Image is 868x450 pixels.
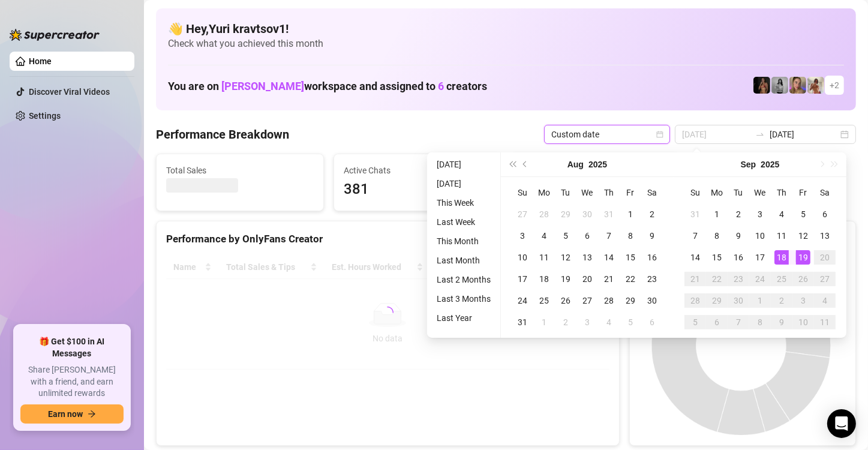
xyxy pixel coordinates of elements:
[796,293,810,308] div: 3
[623,315,638,329] div: 5
[684,290,706,311] td: 2025-09-28
[20,364,124,400] span: Share [PERSON_NAME] with a friend, and earn unlimited rewards
[731,272,746,286] div: 23
[598,225,620,247] td: 2025-08-07
[818,207,832,221] div: 6
[688,229,702,243] div: 7
[792,225,814,247] td: 2025-09-12
[710,293,724,308] div: 29
[761,152,779,176] button: Choose a year
[706,182,728,203] th: Mo
[771,290,792,311] td: 2025-10-02
[728,203,749,225] td: 2025-09-02
[728,182,749,203] th: Tu
[792,268,814,290] td: 2025-09-26
[792,203,814,225] td: 2025-09-05
[749,182,771,203] th: We
[576,247,598,268] td: 2025-08-13
[774,272,789,286] div: 25
[792,182,814,203] th: Fr
[623,207,638,221] div: 1
[641,182,663,203] th: Sa
[432,292,495,306] li: Last 3 Months
[512,225,533,247] td: 2025-08-03
[620,268,641,290] td: 2025-08-22
[515,293,530,308] div: 24
[710,229,724,243] div: 8
[382,307,394,319] span: loading
[515,229,530,243] div: 3
[588,152,607,176] button: Choose a year
[537,293,551,308] div: 25
[731,293,746,308] div: 30
[814,247,836,268] td: 2025-09-20
[432,311,495,325] li: Last Year
[558,272,573,286] div: 19
[558,250,573,265] div: 12
[706,203,728,225] td: 2025-09-01
[684,182,706,203] th: Su
[602,272,616,286] div: 21
[792,247,814,268] td: 2025-09-19
[506,152,519,176] button: Last year (Control + left)
[512,182,533,203] th: Su
[789,77,806,94] img: Cherry
[555,182,576,203] th: Tu
[512,290,533,311] td: 2025-08-24
[753,293,767,308] div: 1
[10,29,100,41] img: logo-BBDzfeDw.svg
[432,234,495,248] li: This Month
[168,80,487,93] h1: You are on workspace and assigned to creators
[344,164,491,177] span: Active Chats
[558,229,573,243] div: 5
[598,182,620,203] th: Th
[519,152,532,176] button: Previous month (PageUp)
[656,131,663,138] span: calendar
[710,250,724,265] div: 15
[771,225,792,247] td: 2025-09-11
[515,207,530,221] div: 27
[512,311,533,333] td: 2025-08-31
[558,315,573,329] div: 2
[576,203,598,225] td: 2025-07-30
[537,315,551,329] div: 1
[567,152,584,176] button: Choose a month
[645,207,659,221] div: 2
[645,293,659,308] div: 30
[602,293,616,308] div: 28
[814,290,836,311] td: 2025-10-04
[576,182,598,203] th: We
[706,311,728,333] td: 2025-10-06
[623,229,638,243] div: 8
[771,247,792,268] td: 2025-09-18
[688,207,702,221] div: 31
[537,229,551,243] div: 4
[620,311,641,333] td: 2025-09-05
[555,225,576,247] td: 2025-08-05
[728,290,749,311] td: 2025-09-30
[533,268,555,290] td: 2025-08-18
[814,203,836,225] td: 2025-09-06
[620,290,641,311] td: 2025-08-29
[749,225,771,247] td: 2025-09-10
[796,250,810,265] div: 19
[512,247,533,268] td: 2025-08-10
[706,268,728,290] td: 2025-09-22
[580,250,594,265] div: 13
[710,207,724,221] div: 1
[20,404,124,424] button: Earn nowarrow-right
[684,268,706,290] td: 2025-09-21
[796,315,810,329] div: 10
[814,268,836,290] td: 2025-09-27
[576,311,598,333] td: 2025-09-03
[533,290,555,311] td: 2025-08-25
[774,229,789,243] div: 11
[728,311,749,333] td: 2025-10-07
[830,79,839,92] span: + 2
[749,247,771,268] td: 2025-09-17
[796,229,810,243] div: 12
[551,125,663,143] span: Custom date
[533,203,555,225] td: 2025-07-28
[728,225,749,247] td: 2025-09-09
[598,268,620,290] td: 2025-08-21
